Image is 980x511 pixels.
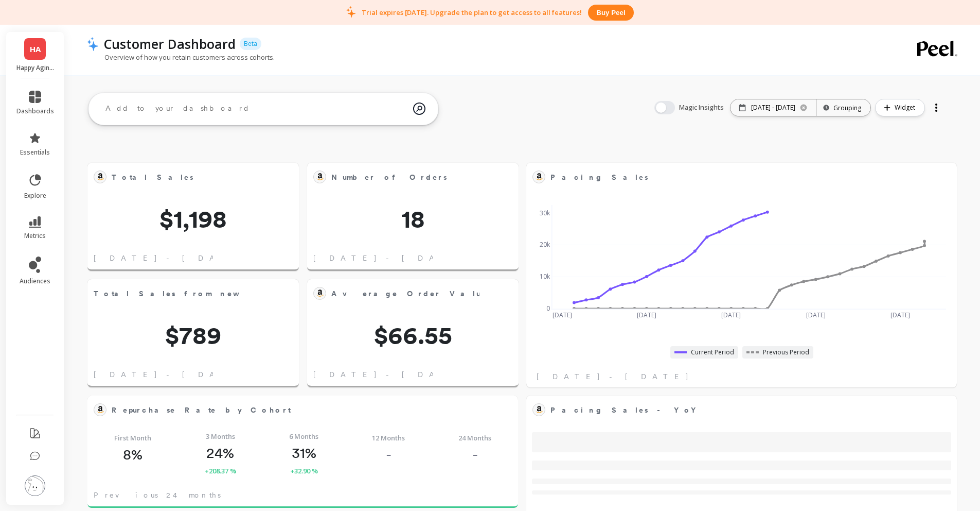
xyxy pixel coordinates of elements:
p: 8% [123,446,142,463]
span: 12 Months [372,433,405,443]
span: Pacing Sales [550,170,918,184]
span: [DATE] - [DATE] [94,369,246,380]
span: [DATE] - [DATE] [313,253,466,263]
span: 6 Months [289,431,318,441]
span: Total Sales from new customers [94,288,318,299]
span: Pacing Sales [550,172,648,183]
p: Customer Dashboard [104,35,236,53]
div: Grouping [826,103,861,113]
span: [DATE] - [DATE] [94,253,246,263]
span: Number of Orders [331,170,479,184]
button: Widget [875,99,925,116]
span: Pacing Sales - YoY [550,403,918,417]
span: +32.90 % [290,466,318,476]
img: magic search icon [413,95,425,123]
span: Magic Insights [679,103,726,113]
span: Average Order Value - Amazon [331,288,561,299]
span: Average Order Value - Amazon [331,286,479,301]
span: metrics [24,232,46,240]
span: First Month [114,433,151,443]
p: Beta [240,38,261,50]
span: 18 [307,207,519,231]
button: Buy peel [588,5,633,21]
p: Happy Aging - Amazon [16,64,54,72]
span: HA [30,43,41,55]
span: Total Sales [112,170,260,184]
span: $789 [87,323,299,348]
span: Previous 24 months [94,490,221,500]
span: audiences [20,277,50,285]
span: Repurchase Rate by Cohort [112,403,479,417]
span: $66.55 [307,323,519,348]
span: [DATE] - [DATE] [313,369,466,380]
p: Overview of how you retain customers across cohorts. [86,53,275,62]
p: - [472,446,478,463]
span: 3 Months [206,431,235,441]
span: +208.37 % [205,466,236,476]
span: dashboards [16,107,54,115]
img: profile picture [25,475,45,496]
span: Number of Orders [331,172,447,183]
p: Trial expires [DATE]. Upgrade the plan to get access to all features! [362,8,582,17]
span: explore [24,192,46,200]
p: 24% [206,444,234,462]
p: - [386,446,391,463]
span: essentials [20,148,50,157]
span: Total Sales [112,172,193,183]
span: Current Period [691,348,734,356]
span: Total Sales from new customers [94,286,260,301]
span: [DATE] - [DATE] [537,371,689,382]
p: 31% [292,444,316,462]
p: [DATE] - [DATE] [751,104,795,112]
span: Widget [895,103,918,113]
span: $1,198 [87,207,299,231]
span: 24 Months [458,433,491,443]
span: Pacing Sales - YoY [550,405,702,416]
img: header icon [86,37,99,51]
span: Previous Period [763,348,809,356]
span: Repurchase Rate by Cohort [112,405,291,416]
